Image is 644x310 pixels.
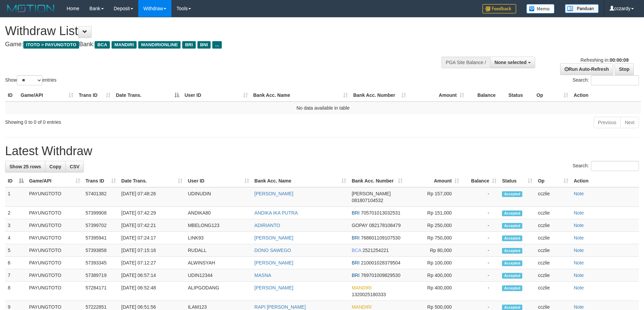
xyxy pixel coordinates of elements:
td: 57399908 [83,207,119,219]
td: [DATE] 07:15:16 [119,244,185,257]
a: Previous [594,117,621,128]
th: Action [571,89,641,102]
span: [PERSON_NAME] [352,191,390,196]
a: Note [574,273,584,278]
td: PAYUNGTOTO [26,282,83,301]
td: cczlie [535,207,571,219]
span: MANDIRI [112,41,137,49]
td: 4 [5,232,26,244]
span: Show 25 rows [9,164,41,169]
span: Copy 210001028379504 to clipboard [361,260,401,265]
span: Copy 2521254221 to clipboard [362,248,389,253]
button: None selected [490,57,535,68]
td: ALWINSYAH [185,257,252,269]
td: [DATE] 06:52:48 [119,282,185,301]
th: User ID: activate to sort column ascending [182,89,251,102]
span: BRI [352,235,359,241]
a: Show 25 rows [5,161,45,172]
span: BRI [182,41,195,49]
a: Note [574,210,584,216]
th: Trans ID: activate to sort column ascending [76,89,113,102]
strong: 00:00:09 [610,57,628,63]
td: - [462,244,499,257]
td: PAYUNGTOTO [26,269,83,282]
span: BRI [352,260,359,265]
td: - [462,269,499,282]
td: 3 [5,219,26,232]
td: PAYUNGTOTO [26,187,83,207]
a: [PERSON_NAME] [255,285,293,290]
span: Accepted [502,235,522,241]
th: Balance: activate to sort column ascending [462,175,499,187]
a: ADIRIANTO [255,223,280,228]
span: Copy 768601109107530 to clipboard [361,235,401,241]
span: BRI [352,210,359,216]
th: Bank Acc. Name: activate to sort column ascending [251,89,351,102]
th: Op: activate to sort column ascending [535,175,571,187]
span: Copy 769701009829530 to clipboard [361,273,401,278]
label: Show entries [5,75,56,85]
span: Copy 705701013032531 to clipboard [361,210,401,216]
th: Game/API: activate to sort column ascending [18,89,76,102]
span: ... [212,41,221,49]
td: - [462,187,499,207]
td: UDIN12344 [185,269,252,282]
span: BCA [352,248,361,253]
td: PAYUNGTOTO [26,207,83,219]
th: Bank Acc. Number: activate to sort column ascending [349,175,405,187]
span: Copy [49,164,61,169]
td: - [462,282,499,301]
td: [DATE] 07:42:29 [119,207,185,219]
h1: Withdraw List [5,24,423,38]
td: Rp 400,000 [405,269,462,282]
span: Accepted [502,223,522,229]
span: Accepted [502,248,522,254]
td: - [462,207,499,219]
td: Rp 250,000 [405,219,462,232]
td: [DATE] 07:48:26 [119,187,185,207]
td: 2 [5,207,26,219]
th: Balance [467,89,506,102]
td: 57401382 [83,187,119,207]
a: Note [574,191,584,196]
span: None selected [495,60,527,65]
a: Next [620,117,639,128]
td: [DATE] 06:57:14 [119,269,185,282]
td: [DATE] 07:12:27 [119,257,185,269]
span: BNI [197,41,211,49]
th: Amount: activate to sort column ascending [405,175,462,187]
span: BCA [95,41,110,49]
td: 57389719 [83,269,119,282]
th: ID [5,89,18,102]
td: PAYUNGTOTO [26,232,83,244]
td: 57393858 [83,244,119,257]
span: ITOTO > PAYUNGTOTO [23,41,79,49]
a: Note [574,235,584,241]
span: Accepted [502,285,522,291]
label: Search: [573,161,639,171]
input: Search: [591,161,639,171]
td: 5 [5,244,26,257]
span: Copy 082178108479 to clipboard [369,223,401,228]
td: ALIPGODANG [185,282,252,301]
td: LINK93 [185,232,252,244]
th: Game/API: activate to sort column ascending [26,175,83,187]
td: [DATE] 07:42:21 [119,219,185,232]
a: Note [574,304,584,310]
span: Copy 1320025180333 to clipboard [352,292,386,297]
td: cczlie [535,244,571,257]
td: UDINUDIN [185,187,252,207]
span: Accepted [502,260,522,266]
td: 7 [5,269,26,282]
td: 6 [5,257,26,269]
td: Rp 157,000 [405,187,462,207]
td: PAYUNGTOTO [26,244,83,257]
span: Copy 081807104532 to clipboard [352,198,383,203]
a: DONO SAWEGO [255,248,291,253]
div: Showing 0 to 0 of 0 entries [5,116,263,125]
td: Rp 750,000 [405,232,462,244]
span: MANDIRI [352,285,372,290]
span: MANDIRIONLINE [138,41,181,49]
td: Rp 400,000 [405,282,462,301]
td: 8 [5,282,26,301]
